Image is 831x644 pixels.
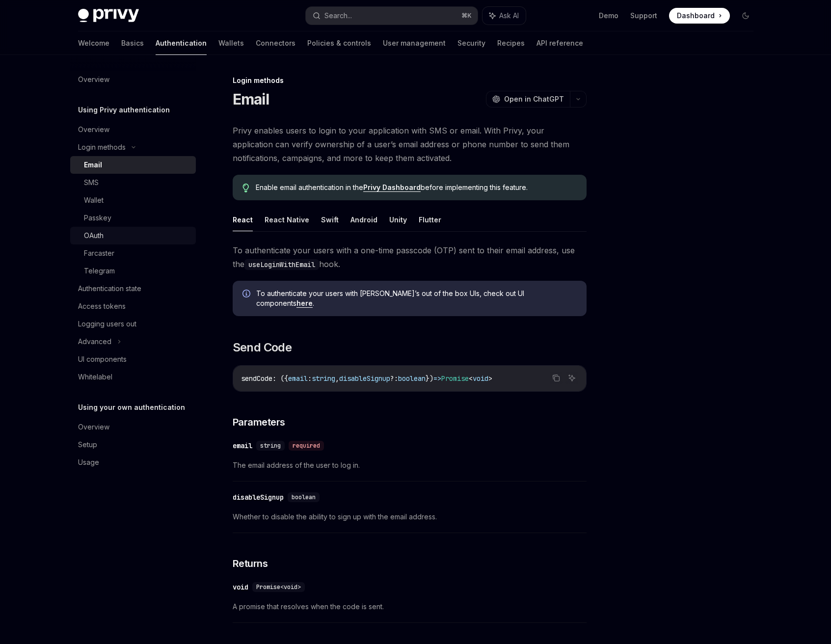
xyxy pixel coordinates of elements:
code: useLoginWithEmail [244,259,319,270]
a: Passkey [70,209,196,227]
div: Farcaster [84,247,114,259]
span: To authenticate your users with [PERSON_NAME]’s out of the box UIs, check out UI components . [256,289,577,308]
a: User management [383,31,446,55]
h5: Using your own authentication [78,402,185,413]
a: Privy Dashboard [363,183,421,192]
h5: Using Privy authentication [78,104,170,116]
img: dark logo [78,9,139,23]
div: Authentication state [78,283,141,295]
span: > [488,374,492,383]
a: here [296,299,313,308]
span: Dashboard [677,11,715,21]
div: Whitelabel [78,371,112,383]
button: Ask AI [483,7,526,25]
a: Telegram [70,262,196,280]
a: Setup [70,436,196,454]
a: Overview [70,71,196,88]
span: Enable email authentication in the before implementing this feature. [256,183,576,192]
a: Demo [599,11,618,21]
div: Setup [78,439,97,451]
span: Privy enables users to login to your application with SMS or email. With Privy, your application ... [233,124,587,165]
a: SMS [70,174,196,191]
span: boolean [292,493,316,501]
a: OAuth [70,227,196,244]
span: string [312,374,335,383]
h1: Email [233,90,269,108]
button: React Native [265,208,309,231]
span: A promise that resolves when the code is sent. [233,601,587,613]
a: Wallet [70,191,196,209]
a: Email [70,156,196,174]
button: React [233,208,253,231]
div: email [233,441,252,451]
button: Copy the contents from the code block [550,372,563,384]
svg: Info [242,290,252,299]
a: Authentication [156,31,207,55]
div: Search... [324,10,352,22]
button: Open in ChatGPT [486,91,570,107]
div: Passkey [84,212,111,224]
span: Send Code [233,340,292,355]
a: Support [630,11,657,21]
div: Telegram [84,265,115,277]
span: email [288,374,308,383]
a: Overview [70,418,196,436]
button: Android [350,208,377,231]
span: boolean [398,374,426,383]
span: sendCode [241,374,272,383]
div: UI components [78,353,127,365]
div: Login methods [78,141,126,153]
a: UI components [70,350,196,368]
span: Promise<void> [256,583,301,591]
span: string [260,442,281,450]
a: Whitelabel [70,368,196,386]
span: < [469,374,473,383]
div: Email [84,159,102,171]
span: disableSignup [339,374,390,383]
div: Wallet [84,194,104,206]
a: Usage [70,454,196,471]
span: The email address of the user to log in. [233,459,587,471]
svg: Tip [242,184,249,192]
div: Overview [78,421,109,433]
button: Swift [321,208,339,231]
a: Security [457,31,485,55]
span: : [308,374,312,383]
a: Dashboard [669,8,730,24]
span: : ({ [272,374,288,383]
div: Advanced [78,336,111,348]
span: ⌘ K [461,12,472,20]
a: Overview [70,121,196,138]
div: Access tokens [78,300,126,312]
span: Open in ChatGPT [504,94,564,104]
div: Usage [78,456,99,468]
span: ?: [390,374,398,383]
div: void [233,582,248,592]
div: SMS [84,177,99,188]
a: Wallets [218,31,244,55]
span: Whether to disable the ability to sign up with the email address. [233,511,587,523]
span: Ask AI [499,11,519,21]
a: Authentication state [70,280,196,297]
a: Access tokens [70,297,196,315]
a: Recipes [497,31,525,55]
span: void [473,374,488,383]
span: Parameters [233,415,285,429]
a: Basics [121,31,144,55]
button: Unity [389,208,407,231]
a: Welcome [78,31,109,55]
div: required [289,441,324,451]
span: To authenticate your users with a one-time passcode (OTP) sent to their email address, use the hook. [233,243,587,271]
div: OAuth [84,230,104,241]
a: Connectors [256,31,295,55]
span: => [433,374,441,383]
button: Flutter [419,208,441,231]
button: Search...⌘K [306,7,478,25]
button: Toggle dark mode [738,8,753,24]
span: Promise [441,374,469,383]
a: Farcaster [70,244,196,262]
a: Logging users out [70,315,196,333]
div: Overview [78,124,109,135]
div: Login methods [233,76,587,85]
div: Overview [78,74,109,85]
